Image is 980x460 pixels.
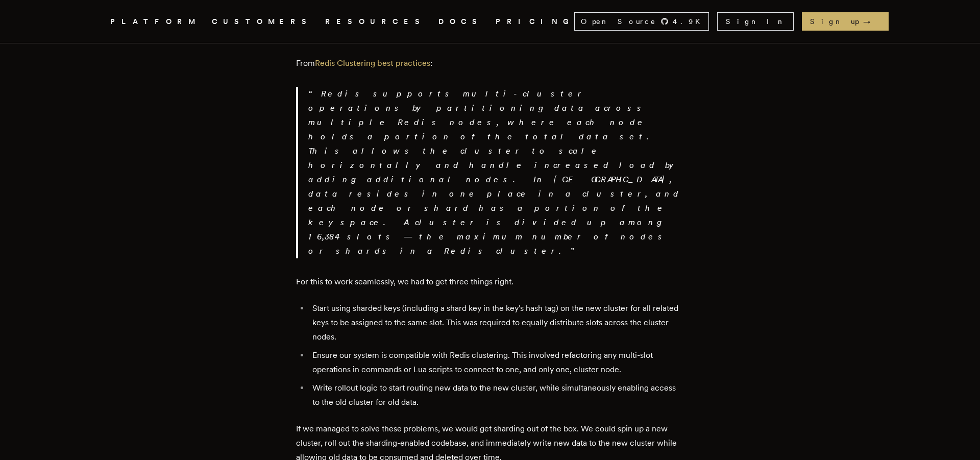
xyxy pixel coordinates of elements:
[309,381,684,409] li: Write rollout logic to start routing new data to the new cluster, while simultaneously enabling a...
[309,348,684,377] li: Ensure our system is compatible with Redis clustering. This involved refactoring any multi-slot o...
[110,15,200,28] button: PLATFORM
[438,15,483,28] a: DOCS
[212,15,313,28] a: CUSTOMERS
[673,16,706,27] span: 4.9 K
[717,12,794,31] a: Sign In
[863,16,880,27] span: →
[309,301,684,344] li: Start using sharded keys (including a shard key in the key's hash tag) on the new cluster for all...
[802,12,889,31] a: Sign up
[496,15,574,28] a: PRICING
[581,16,656,27] span: Open Source
[296,275,684,289] p: For this to work seamlessly, we had to get three things right.
[296,56,684,70] p: From :
[325,15,426,28] button: RESOURCES
[308,87,684,258] p: Redis supports multi-cluster operations by partitioning data across multiple Redis nodes, where e...
[315,58,430,68] a: Redis Clustering best practices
